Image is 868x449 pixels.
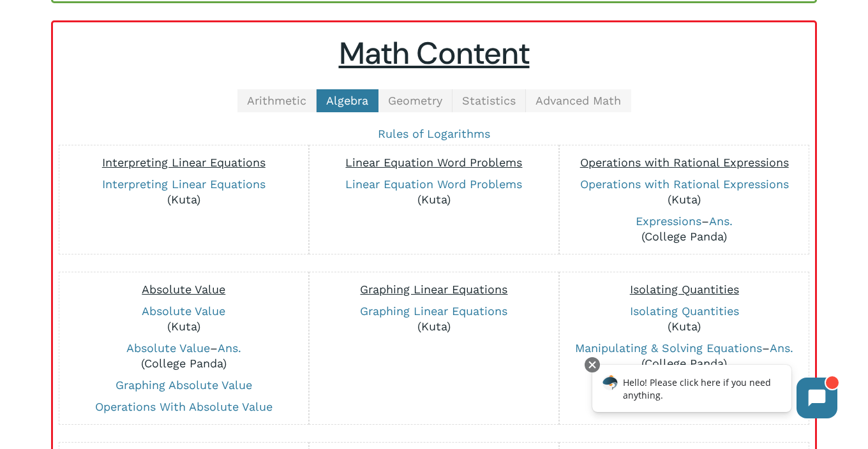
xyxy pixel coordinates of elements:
[388,94,442,107] span: Geometry
[566,177,802,207] p: (Kuta)
[580,177,789,191] a: Operations with Rational Expressions
[237,89,317,112] a: Arithmetic
[378,89,453,112] a: Geometry
[142,283,225,296] span: Absolute Value
[636,214,701,228] a: Expressions
[566,341,802,371] p: – (College Panda)
[102,177,266,191] a: Interpreting Linear Equations
[247,94,306,107] span: Arithmetic
[453,89,526,112] a: Statistics
[566,304,802,334] p: (Kuta)
[339,33,530,73] u: Math Content
[317,89,378,112] a: Algebra
[316,177,552,207] p: (Kuta)
[630,283,739,296] span: Isolating Quantities
[630,304,739,318] a: Isolating Quantities
[116,378,252,392] a: Graphing Absolute Value
[580,156,789,169] span: Operations with Rational Expressions
[142,304,225,318] a: Absolute Value
[66,177,302,207] p: (Kuta)
[535,94,621,107] span: Advanced Math
[345,156,522,169] span: Linear Equation Word Problems
[566,214,802,244] p: – (College Panda)
[102,156,266,169] span: Interpreting Linear Equations
[126,341,210,355] a: Absolute Value
[360,304,507,318] a: Graphing Linear Equations
[66,304,302,334] p: (Kuta)
[316,304,552,334] p: (Kuta)
[378,127,490,140] a: Rules of Logarithms
[345,177,522,191] a: Linear Equation Word Problems
[326,94,368,107] span: Algebra
[218,341,241,355] a: Ans.
[95,400,273,413] a: Operations With Absolute Value
[770,341,793,355] a: Ans.
[462,94,516,107] span: Statistics
[579,355,850,431] iframe: Chatbot
[66,341,302,371] p: – (College Panda)
[526,89,631,112] a: Advanced Math
[360,283,507,296] span: Graphing Linear Equations
[709,214,733,228] a: Ans.
[575,341,762,355] a: Manipulating & Solving Equations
